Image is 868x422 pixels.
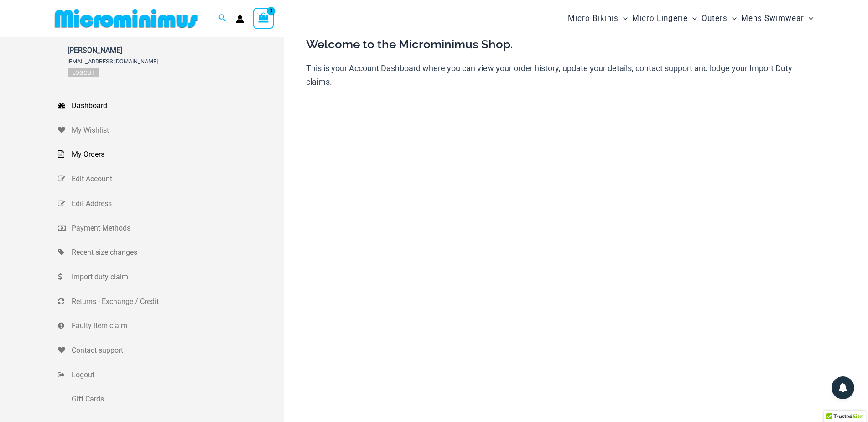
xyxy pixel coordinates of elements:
[72,148,281,161] span: My Orders
[630,5,699,32] a: Micro LingerieMenu ToggleMenu Toggle
[58,167,284,191] a: Edit Account
[306,62,811,88] p: This is your Account Dashboard where you can view your order history, update your details, contac...
[619,7,628,30] span: Menu Toggle
[58,216,284,241] a: Payment Methods
[72,221,281,235] span: Payment Methods
[58,191,284,216] a: Edit Address
[58,387,284,412] a: Gift Cards
[72,392,281,406] span: Gift Cards
[58,289,284,314] a: Returns - Exchange / Credit
[58,314,284,338] a: Faulty item claim
[632,7,688,30] span: Micro Lingerie
[68,58,158,65] span: [EMAIL_ADDRESS][DOMAIN_NAME]
[804,7,813,30] span: Menu Toggle
[566,5,630,32] a: Micro BikinisMenu ToggleMenu Toggle
[699,5,739,32] a: OutersMenu ToggleMenu Toggle
[58,142,284,167] a: My Orders
[68,46,158,55] span: [PERSON_NAME]
[739,5,816,32] a: Mens SwimwearMenu ToggleMenu Toggle
[564,3,817,34] nav: Site Navigation
[72,124,281,137] span: My Wishlist
[72,295,281,309] span: Returns - Exchange / Credit
[72,319,281,333] span: Faulty item claim
[58,240,284,265] a: Recent size changes
[236,15,244,23] a: Account icon link
[58,118,284,143] a: My Wishlist
[68,68,99,77] a: Logout
[253,8,274,29] a: View Shopping Cart, empty
[688,7,697,30] span: Menu Toggle
[702,7,728,30] span: Outers
[51,8,201,29] img: MM SHOP LOGO FLAT
[72,344,281,357] span: Contact support
[218,13,227,24] a: Search icon link
[58,363,284,387] a: Logout
[728,7,737,30] span: Menu Toggle
[72,197,281,211] span: Edit Address
[58,338,284,363] a: Contact support
[72,246,281,259] span: Recent size changes
[72,270,281,284] span: Import duty claim
[72,368,281,382] span: Logout
[58,265,284,289] a: Import duty claim
[741,7,804,30] span: Mens Swimwear
[306,37,811,52] h3: Welcome to the Microminimus Shop.
[568,7,619,30] span: Micro Bikinis
[72,172,281,186] span: Edit Account
[72,99,281,113] span: Dashboard
[58,93,284,118] a: Dashboard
